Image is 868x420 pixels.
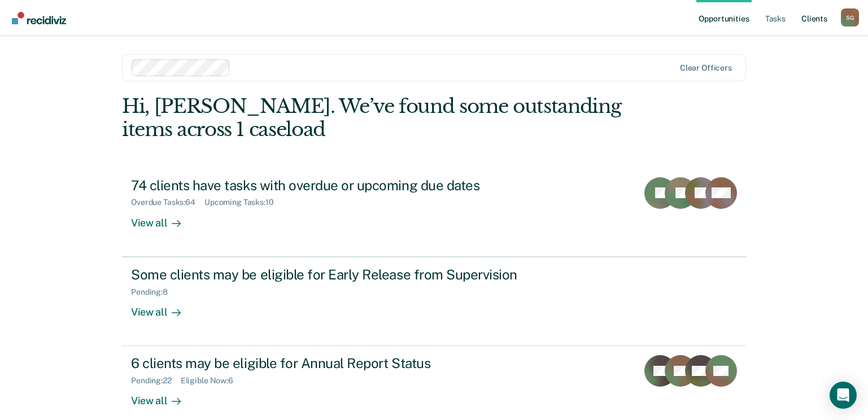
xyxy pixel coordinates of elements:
div: Upcoming Tasks : 10 [204,198,283,207]
img: Recidiviz [12,12,66,24]
div: Hi, [PERSON_NAME]. We’ve found some outstanding items across 1 caseload [122,95,621,141]
div: 74 clients have tasks with overdue or upcoming due dates [131,177,527,194]
div: Some clients may be eligible for Early Release from Supervision [131,266,527,283]
div: Eligible Now : 6 [181,376,242,386]
div: Pending : 8 [131,287,177,297]
div: 6 clients may be eligible for Annual Report Status [131,355,527,371]
div: Open Intercom Messenger [830,382,857,409]
div: View all [131,207,194,229]
div: S G [841,8,859,27]
div: View all [131,386,194,408]
a: 74 clients have tasks with overdue or upcoming due datesOverdue Tasks:64Upcoming Tasks:10View all [122,168,746,257]
div: Clear officers [680,63,732,73]
button: Profile dropdown button [841,8,859,27]
div: Pending : 22 [131,376,181,386]
div: Overdue Tasks : 64 [131,198,204,207]
a: Some clients may be eligible for Early Release from SupervisionPending:8View all [122,257,746,346]
div: View all [131,296,194,318]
